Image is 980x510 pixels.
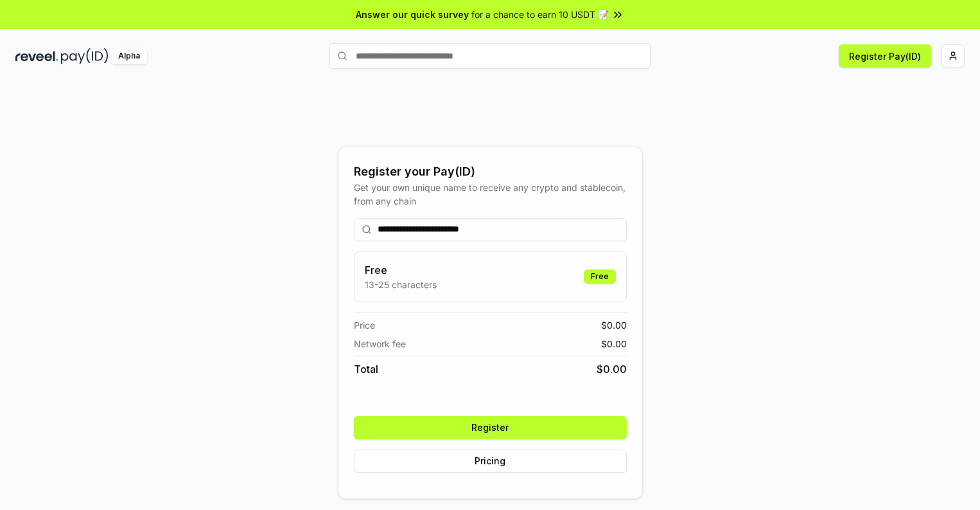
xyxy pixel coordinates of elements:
[354,163,627,181] div: Register your Pay(ID)
[111,48,147,64] div: Alpha
[354,450,627,473] button: Pricing
[601,318,627,332] span: $ 0.00
[365,262,437,278] h3: Free
[354,337,406,351] span: Network fee
[597,361,627,377] span: $ 0.00
[839,44,931,68] button: Register Pay(ID)
[365,278,437,291] p: 13-25 characters
[584,269,616,284] div: Free
[15,48,58,64] img: reveel_dark
[354,416,627,439] button: Register
[354,318,375,332] span: Price
[61,48,109,64] img: pay_id
[601,337,627,351] span: $ 0.00
[354,361,378,377] span: Total
[354,181,627,208] div: Get your own unique name to receive any crypto and stablecoin, from any chain
[356,8,469,21] span: Answer our quick survey
[471,8,609,21] span: for a chance to earn 10 USDT 📝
